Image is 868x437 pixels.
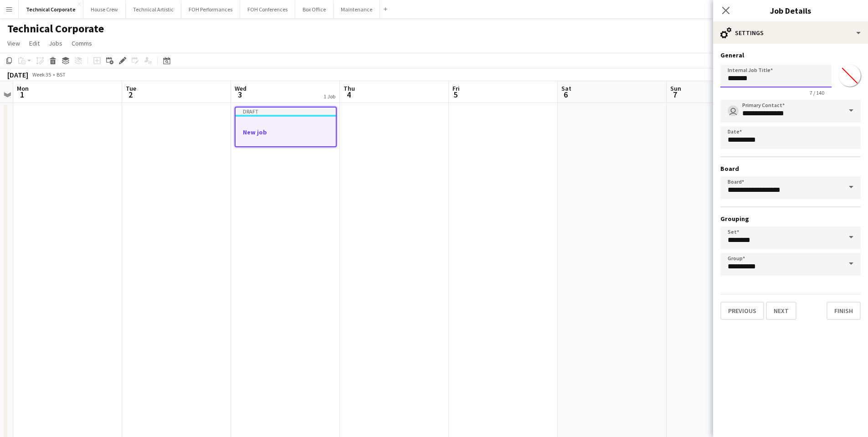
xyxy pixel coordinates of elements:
span: 1 [15,89,29,100]
button: FOH Performances [181,0,240,18]
a: Jobs [45,37,66,49]
span: 4 [342,89,355,100]
span: Week 35 [30,71,53,78]
a: Comms [68,37,96,49]
h3: Job Details [713,5,868,16]
button: Technical Artistic [126,0,181,18]
span: Tue [126,84,136,93]
span: Edit [29,39,40,47]
h1: Technical Corporate [7,22,104,36]
span: Jobs [49,39,62,47]
div: BST [56,71,66,78]
button: Technical Corporate [19,0,83,18]
button: FOH Conferences [240,0,295,18]
span: 7 [669,89,681,100]
a: View [4,37,24,49]
div: [DATE] [7,70,28,79]
span: Sat [561,84,571,93]
button: Maintenance [334,0,380,18]
span: Fri [452,84,460,93]
span: 7 / 140 [802,89,832,96]
div: 1 Job [324,93,335,100]
span: Thu [344,84,355,93]
span: View [7,39,20,47]
button: Finish [827,302,861,320]
button: Next [766,302,796,320]
div: Settings [713,22,868,44]
h3: Grouping [720,215,861,223]
span: Sun [670,84,681,93]
span: 5 [451,89,460,100]
button: Previous [720,302,764,320]
span: 2 [124,89,136,100]
span: Mon [17,84,29,93]
h3: Board [720,165,861,173]
h3: General [720,51,861,59]
span: 6 [560,89,571,100]
button: Box Office [295,0,334,18]
app-job-card: DraftNew job [235,107,337,147]
span: Wed [235,84,247,93]
a: Edit [26,37,43,49]
span: Comms [72,39,92,47]
div: Draft [236,108,336,115]
span: 3 [233,89,247,100]
button: House Crew [83,0,126,18]
h3: New job [236,128,336,136]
